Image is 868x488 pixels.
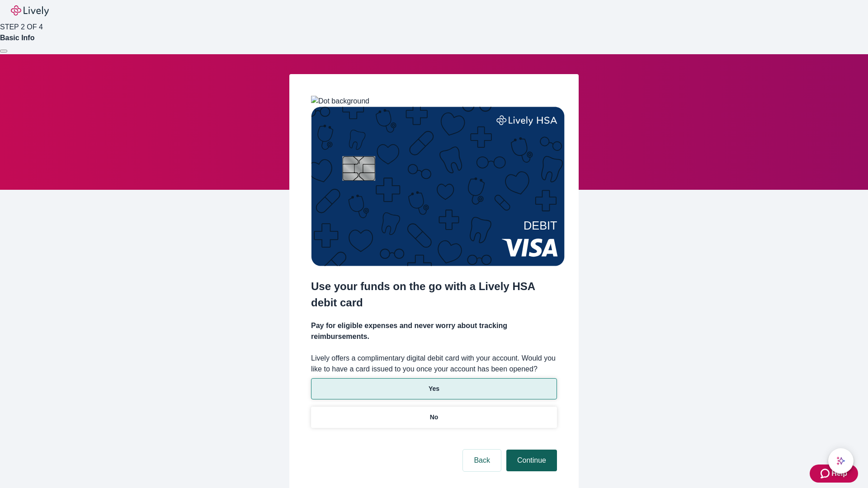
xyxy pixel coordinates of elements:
img: Debit card [311,107,565,266]
label: Lively offers a complimentary digital debit card with your account. Would you like to have a card... [311,353,557,375]
svg: Lively AI Assistant [836,456,845,465]
button: Yes [311,378,557,399]
button: Zendesk support iconHelp [810,465,858,483]
span: Help [831,468,847,479]
svg: Zendesk support icon [821,468,831,479]
h2: Use your funds on the go with a Lively HSA debit card [311,278,557,311]
img: Lively [11,5,49,16]
p: No [430,413,439,422]
button: chat [828,448,854,474]
h4: Pay for eligible expenses and never worry about tracking reimbursements. [311,320,557,342]
img: Dot background [311,96,369,107]
button: Continue [506,450,557,471]
button: No [311,407,557,428]
p: Yes [429,384,439,394]
button: Back [463,450,501,471]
